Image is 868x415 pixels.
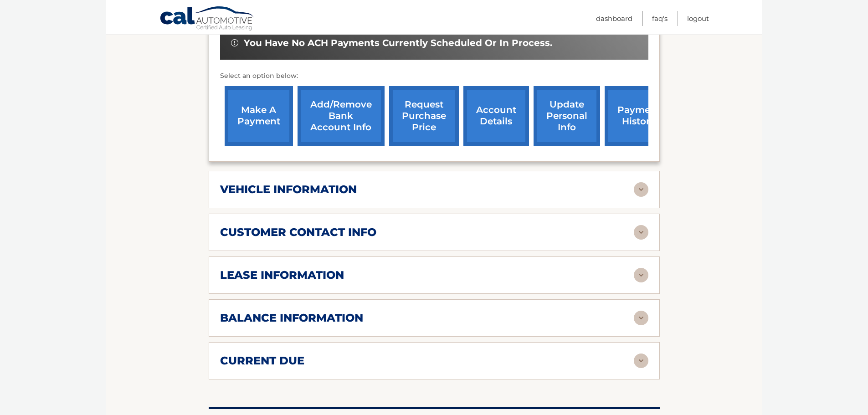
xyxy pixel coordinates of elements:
[634,354,648,368] img: accordion-rest.svg
[652,11,668,26] a: FAQ's
[534,86,600,146] a: update personal info
[634,311,648,325] img: accordion-rest.svg
[244,37,552,49] span: You have no ACH payments currently scheduled or in process.
[220,268,344,282] h2: lease information
[220,225,376,239] h2: customer contact info
[220,311,363,325] h2: balance information
[463,86,529,146] a: account details
[231,39,238,46] img: alert-white.svg
[389,86,459,146] a: request purchase price
[634,225,648,240] img: accordion-rest.svg
[634,268,648,282] img: accordion-rest.svg
[634,182,648,197] img: accordion-rest.svg
[220,71,648,82] p: Select an option below:
[220,183,357,196] h2: vehicle information
[225,86,293,146] a: make a payment
[220,354,304,368] h2: current due
[596,11,632,26] a: Dashboard
[687,11,709,26] a: Logout
[159,6,255,32] a: Cal Automotive
[605,86,673,146] a: payment history
[298,86,385,146] a: Add/Remove bank account info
